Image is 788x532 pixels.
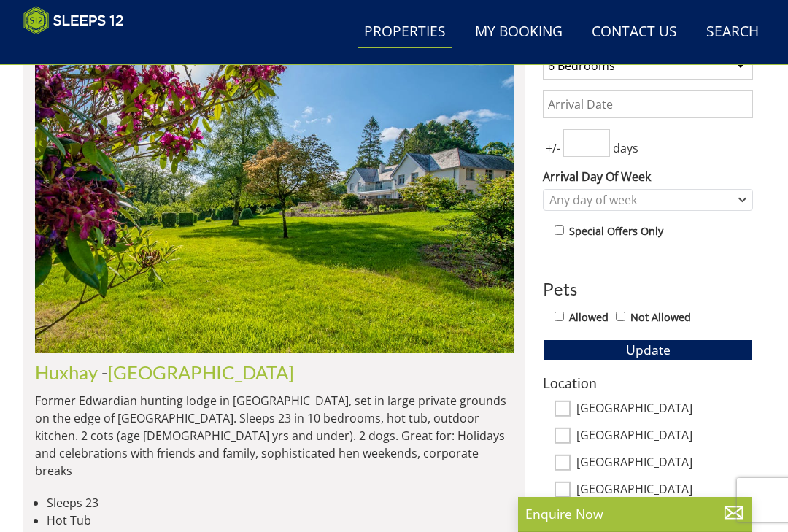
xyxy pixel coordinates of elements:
label: [GEOGRAPHIC_DATA] [576,455,753,471]
a: [GEOGRAPHIC_DATA] [108,361,294,383]
p: Former Edwardian hunting lodge in [GEOGRAPHIC_DATA], set in large private grounds on the edge of ... [35,392,514,479]
h3: Pets [543,280,753,298]
img: duxhams-somerset-holiday-accomodation-sleeps-12.original.jpg [35,44,514,353]
a: Contact Us [586,16,683,49]
label: [GEOGRAPHIC_DATA] [576,482,753,498]
div: Combobox [543,189,753,211]
label: [GEOGRAPHIC_DATA] [576,428,753,444]
label: [GEOGRAPHIC_DATA] [576,401,753,417]
a: Properties [358,16,452,49]
a: My Booking [469,16,568,49]
div: Any day of week [546,192,735,208]
a: Search [700,16,765,49]
h3: Location [543,375,753,390]
input: Arrival Date [543,90,753,118]
span: days [610,139,641,157]
button: Update [543,339,753,360]
iframe: Customer reviews powered by Trustpilot [16,44,169,56]
img: Sleeps 12 [23,6,124,35]
span: Update [626,341,671,358]
a: Huxhay [35,361,98,383]
span: +/- [543,139,563,157]
label: Not Allowed [630,309,691,325]
span: - [101,361,294,383]
li: Sleeps 23 [47,494,514,512]
li: Hot Tub [47,512,514,529]
label: Special Offers Only [569,223,663,239]
label: Allowed [569,309,609,325]
p: Enquire Now [525,504,744,523]
label: Arrival Day Of Week [543,168,753,185]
